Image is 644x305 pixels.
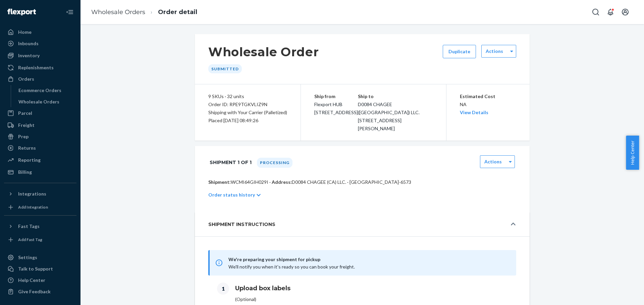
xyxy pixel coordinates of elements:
h5: Shipment Instructions [208,220,275,228]
div: Processing [257,158,292,168]
div: Home [18,29,32,35]
h1: Upload box labels [235,284,516,293]
a: Prep [4,131,76,142]
p: Estimated Cost [460,92,517,100]
span: D0084 CHAGEE ([GEOGRAPHIC_DATA]) LLC. [STREET_ADDRESS][PERSON_NAME] [358,101,420,131]
div: Talk to Support [18,265,53,272]
a: Inbounds [4,38,76,49]
img: Flexport logo [7,9,36,15]
a: Wholesale Orders [91,8,145,16]
div: Add Fast Tag [18,237,42,242]
button: Duplicate [443,45,476,58]
span: Shipment: [208,179,231,185]
div: Wholesale Orders [18,98,59,105]
p: Ship to [358,92,433,100]
div: Returns [18,145,36,151]
div: Billing [18,169,32,175]
button: Close Navigation [63,5,76,19]
a: Wholesale Orders [15,96,77,107]
a: Billing [4,167,76,177]
button: Give Feedback [4,286,76,297]
button: Open Search Box [589,5,602,19]
button: Help Center [626,136,639,170]
h1: Shipment 1 of 1 [210,155,252,169]
div: Reporting [18,157,41,163]
div: Give Feedback [18,288,51,295]
a: Replenishments [4,62,76,73]
div: NA [460,92,517,117]
span: Address: [272,179,292,185]
div: Orders [18,76,34,82]
a: Order detail [158,8,197,16]
h1: Wholesale Order [208,45,319,59]
div: Inventory [18,52,40,59]
div: Help Center [18,277,45,284]
p: WCMI64GIH029I · D0084 CHAGEE (CA) LLC. · [GEOGRAPHIC_DATA]-6573 [208,179,516,185]
div: Replenishments [18,64,54,71]
div: Settings [18,254,37,261]
label: Actions [486,48,503,55]
div: Placed [DATE] 08:49:26 [208,117,287,125]
div: 9 SKUs · 32 units [208,92,287,100]
button: Open notifications [604,5,617,19]
a: Orders [4,74,76,84]
div: Add Integration [18,204,48,210]
div: Ecommerce Orders [18,87,61,94]
a: Reporting [4,155,76,165]
span: We'll notify you when it's ready so you can book your freight. [228,264,355,270]
div: Fast Tags [18,223,40,230]
p: Ship from [314,92,358,100]
div: Inbounds [18,40,39,47]
button: Fast Tags [4,221,76,232]
ol: breadcrumbs [86,2,203,22]
a: Settings [4,252,76,263]
div: Prep [18,133,29,140]
div: Parcel [18,110,32,117]
a: Help Center [4,275,76,286]
div: Freight [18,122,35,129]
span: 1 [217,283,229,295]
a: Home [4,27,76,37]
a: Ecommerce Orders [15,85,77,96]
a: Freight [4,120,76,131]
div: Order ID: RPE9TGKVLIZ9N [208,100,287,108]
span: We're preparing your shipment for pickup [228,255,508,263]
div: Integrations [18,190,46,197]
a: Add Integration [4,202,76,213]
button: Integrations [4,188,76,199]
a: Parcel [4,108,76,119]
button: Talk to Support [4,263,76,274]
label: (Optional) [235,296,516,303]
label: Actions [484,158,502,165]
a: Returns [4,143,76,153]
a: View Details [460,109,488,115]
span: Flexport HUB [STREET_ADDRESS] [314,101,358,115]
button: Shipment Instructions [195,212,530,236]
p: Order status history [208,192,255,198]
iframe: Opens a widget where you can chat to one of our agents [601,285,637,302]
button: Open account menu [619,5,632,19]
p: Shipping with Your Carrier (Palletized) [208,108,287,117]
a: Add Fast Tag [4,234,76,245]
div: Submitted [208,64,242,73]
a: Inventory [4,50,76,61]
